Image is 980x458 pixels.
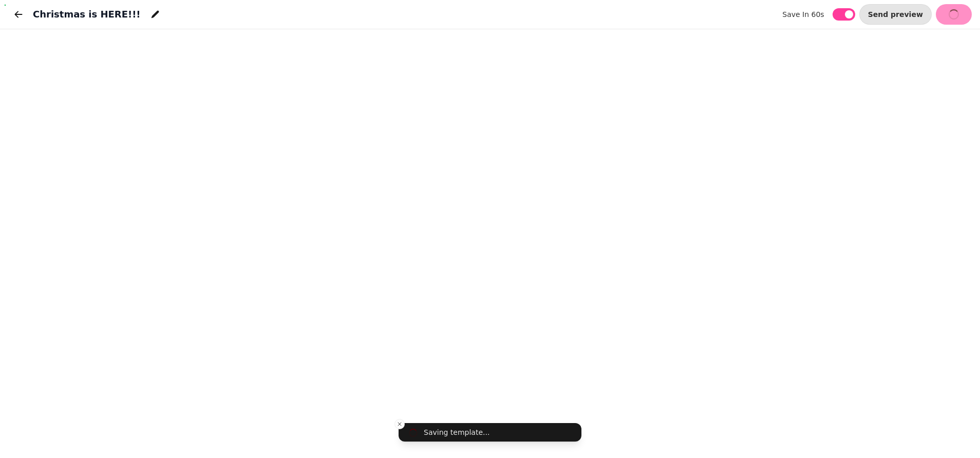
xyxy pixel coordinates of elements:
span: Send preview [868,11,923,18]
button: Send preview [859,4,932,25]
div: Saving template... [424,427,489,437]
h1: Christmas is HERE!!! [33,7,141,22]
label: save in 60s [782,8,824,21]
button: Close toast [394,419,405,429]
